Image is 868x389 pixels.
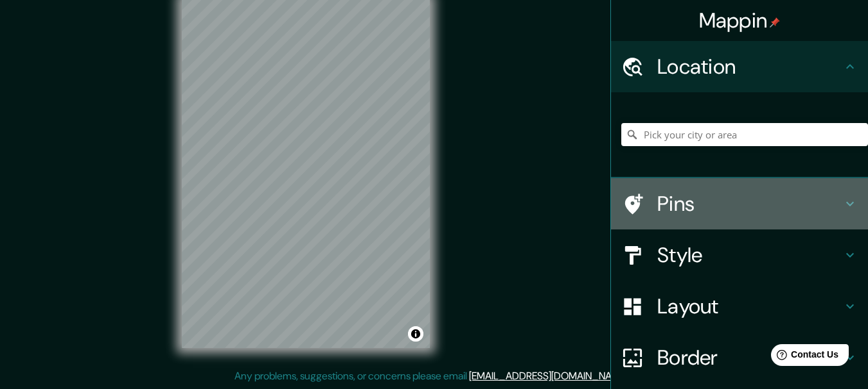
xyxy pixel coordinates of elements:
h4: Border [657,345,842,370]
h4: Pins [657,191,842,217]
h4: Location [657,54,842,79]
div: Location [611,41,868,92]
h4: Layout [657,294,842,319]
iframe: Help widget launcher [754,339,854,375]
div: Layout [611,281,868,332]
p: Any problems, suggestions, or concerns please email . [235,368,630,384]
h4: Style [657,242,842,268]
img: pin-icon.png [770,17,780,28]
button: Toggle attribution [408,326,423,342]
div: Style [611,229,868,281]
input: Pick your city or area [621,123,868,146]
div: Border [611,332,868,383]
a: [EMAIL_ADDRESS][DOMAIN_NAME] [469,369,628,383]
h4: Mappin [699,8,781,33]
div: Pins [611,178,868,229]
